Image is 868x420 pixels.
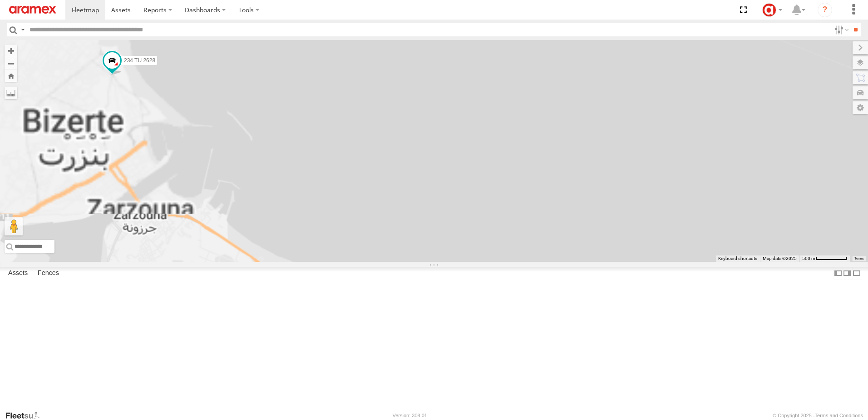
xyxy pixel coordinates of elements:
[799,255,850,262] button: Map Scale: 500 m per 66 pixels
[802,256,815,261] span: 500 m
[843,267,852,280] label: Dock Summary Table to the Right
[853,101,868,114] label: Map Settings
[831,23,850,36] label: Search Filter Options
[5,70,17,82] button: Zoom Home
[124,58,155,64] span: 234 TU 2628
[5,57,17,70] button: Zoom out
[4,267,32,280] label: Assets
[5,411,47,420] a: Visit our Website
[33,267,64,280] label: Fences
[833,267,843,280] label: Dock Summary Table to the Left
[5,86,17,99] label: Measure
[393,413,427,418] div: Version: 308.01
[759,3,785,17] div: Tarek Benrhima
[9,6,56,14] img: aramex-logo.svg
[5,217,23,235] button: Drag Pegman onto the map to open Street View
[852,267,861,280] label: Hide Summary Table
[19,23,26,36] label: Search Query
[763,256,797,261] span: Map data ©2025
[818,3,832,17] i: ?
[815,413,863,418] a: Terms and Conditions
[773,413,863,418] div: © Copyright 2025 -
[854,257,864,260] a: Terms (opens in new tab)
[718,255,757,262] button: Keyboard shortcuts
[5,45,17,57] button: Zoom in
